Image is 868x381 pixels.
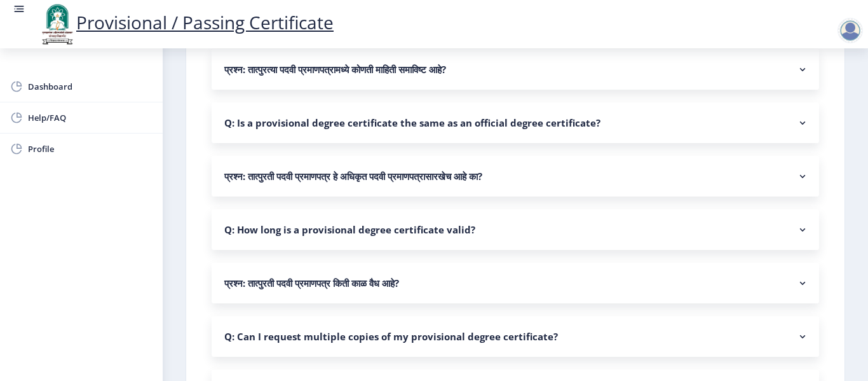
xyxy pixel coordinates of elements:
[38,10,334,34] a: Provisional / Passing Certificate
[212,316,819,357] nb-accordion-item-header: Q: Can I request multiple copies of my provisional degree certificate?
[28,110,153,125] span: Help/FAQ
[38,3,76,46] img: logo
[212,263,819,303] nb-accordion-item-header: प्रश्न: तात्पुरती पदवी प्रमाणपत्र किती काळ वैध आहे?
[28,141,153,156] span: Profile
[212,156,819,197] nb-accordion-item-header: प्रश्न: तात्पुरती पदवी प्रमाणपत्र हे अधिकृत पदवी प्रमाणपत्रासारखेच आहे का?
[212,49,819,90] nb-accordion-item-header: प्रश्न: तात्पुरत्या पदवी प्रमाणपत्रामध्ये कोणती माहिती समाविष्ट आहे?
[212,102,819,143] nb-accordion-item-header: Q: Is a provisional degree certificate the same as an official degree certificate?
[212,209,819,250] nb-accordion-item-header: Q: How long is a provisional degree certificate valid?
[28,79,153,94] span: Dashboard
